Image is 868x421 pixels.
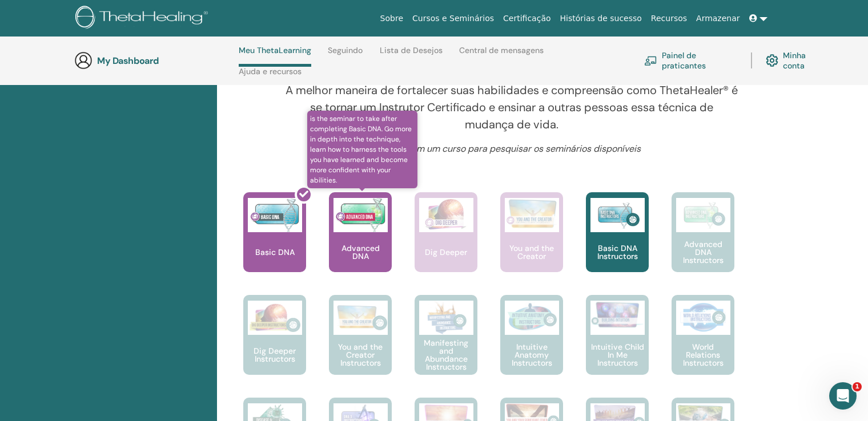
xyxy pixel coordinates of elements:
[415,192,477,295] a: Dig Deeper Dig Deeper
[500,192,563,295] a: You and the Creator You and the Creator
[692,8,744,29] a: Armazenar
[419,301,473,335] img: Manifesting and Abundance Instructors
[500,343,563,367] p: Intuitive Anatomy Instructors
[500,295,563,398] a: Intuitive Anatomy Instructors Intuitive Anatomy Instructors
[505,198,559,229] img: You and the Creator
[590,198,645,232] img: Basic DNA Instructors
[75,6,212,31] img: logo.png
[829,382,857,410] iframe: Intercom live chat
[239,46,311,67] a: Meu ThetaLearning
[853,382,862,391] span: 1
[556,8,646,29] a: Histórias de sucesso
[285,82,739,133] p: A melhor maneira de fortalecer suas habilidades e compreensão como ThetaHealer® é se tornar um In...
[676,301,730,335] img: World Relations Instructors
[333,301,388,335] img: You and the Creator Instructors
[97,55,211,66] h3: My Dashboard
[459,46,544,64] a: Central de mensagens
[248,198,302,232] img: Basic DNA
[672,240,734,264] p: Advanced DNA Instructors
[243,192,306,295] a: Basic DNA Basic DNA
[646,8,692,29] a: Recursos
[766,51,778,70] img: cog.svg
[329,244,392,260] p: Advanced DNA
[500,244,563,260] p: You and the Creator
[672,192,734,295] a: Advanced DNA Instructors Advanced DNA Instructors
[239,67,302,85] a: Ajuda e recursos
[307,111,417,188] span: is the seminar to take after completing Basic DNA. Go more in depth into the technique, learn how...
[243,295,306,398] a: Dig Deeper Instructors Dig Deeper Instructors
[766,48,827,73] a: Minha conta
[586,295,649,398] a: Intuitive Child In Me Instructors Intuitive Child In Me Instructors
[329,343,392,367] p: You and the Creator Instructors
[415,295,477,398] a: Manifesting and Abundance Instructors Manifesting and Abundance Instructors
[676,198,730,232] img: Advanced DNA Instructors
[644,56,657,66] img: chalkboard-teacher.svg
[644,48,737,73] a: Painel de praticantes
[586,343,649,367] p: Intuitive Child In Me Instructors
[285,142,739,156] p: Clique em um curso para pesquisar os seminários disponíveis
[376,8,408,29] a: Sobre
[329,295,392,398] a: You and the Creator Instructors You and the Creator Instructors
[248,301,302,335] img: Dig Deeper Instructors
[419,198,473,232] img: Dig Deeper
[586,244,649,260] p: Basic DNA Instructors
[408,8,499,29] a: Cursos e Seminários
[328,46,363,64] a: Seguindo
[333,198,388,232] img: Advanced DNA
[243,347,306,363] p: Dig Deeper Instructors
[74,51,93,70] img: generic-user-icon.jpg
[380,46,443,64] a: Lista de Desejos
[329,192,392,295] a: is the seminar to take after completing Basic DNA. Go more in depth into the technique, learn how...
[420,248,472,256] p: Dig Deeper
[499,8,555,29] a: Certificação
[586,192,649,295] a: Basic DNA Instructors Basic DNA Instructors
[590,301,645,329] img: Intuitive Child In Me Instructors
[672,343,734,367] p: World Relations Instructors
[415,339,477,371] p: Manifesting and Abundance Instructors
[505,301,559,335] img: Intuitive Anatomy Instructors
[672,295,734,398] a: World Relations Instructors World Relations Instructors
